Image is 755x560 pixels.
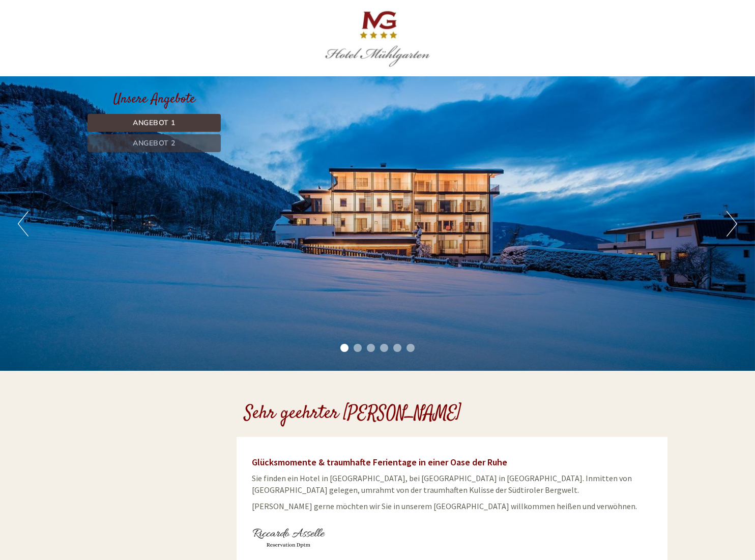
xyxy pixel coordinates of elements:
span: Glücksmomente & traumhafte Ferientage in einer Oase der Ruhe [252,456,507,468]
img: user-152.jpg [252,517,326,558]
button: Previous [18,211,28,237]
button: Next [727,211,737,237]
div: Unsere Angebote [88,90,221,109]
span: Sie finden ein Hotel in [GEOGRAPHIC_DATA], bei [GEOGRAPHIC_DATA] in [GEOGRAPHIC_DATA]. Inmitten v... [252,473,632,495]
h1: Sehr geehrter [PERSON_NAME] [244,404,461,424]
p: [PERSON_NAME] gerne möchten wir Sie in unserem [GEOGRAPHIC_DATA] willkommen heißen und verwöhnen. [252,500,653,512]
span: Angebot 2 [133,138,176,148]
span: Angebot 1 [133,118,176,128]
